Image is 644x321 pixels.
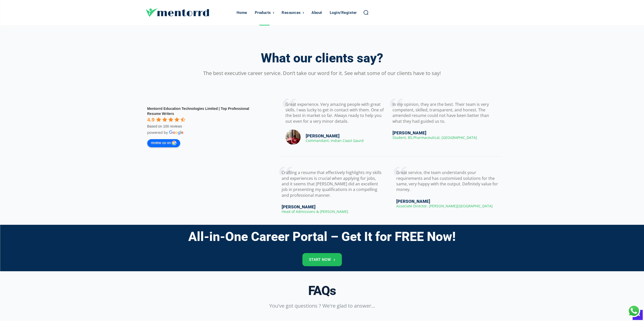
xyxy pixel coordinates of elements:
div: Based on 100 reviews [147,124,254,129]
a: Logo [146,8,234,17]
iframe: Customer reviews powered by Trustpilot [146,151,255,157]
h3: [PERSON_NAME] [396,198,493,205]
a: review us on [147,139,180,147]
span: 4.9 [147,117,155,122]
p: Great service, the team understands your requirements and has customised solutions for the same, ... [396,164,498,192]
h3: FAQs [308,284,336,298]
span: Head of Admissions & [PERSON_NAME] [282,209,348,214]
img: powered by Google [147,130,184,135]
a: Mentorrd Education Technologies Limited | Top Professional Resume Writers [147,107,249,116]
div: Chat with Us [628,305,640,317]
p: Great experience. Very amazing people with great skills. I was lucky to get in contact with them.... [285,96,387,124]
p: In my opinion, they are the best. Their team is very competent, skilled, transparent, and honest.... [392,96,494,124]
p: Crafting a resume that effectively highlights my skills and experiences is crucial when applying ... [282,164,384,198]
a: Search [363,10,369,15]
span: Commandant, Indian Coast Gaurd [306,138,364,143]
a: Start Now [302,253,342,266]
p: You've got questions ? We're glad to answer... [244,301,400,310]
h3: [PERSON_NAME] [282,204,348,210]
h3: All-in-One Career Portal – Get It for FREE Now! [188,230,456,244]
p: The best executive career service. Don’t take our word for it. See what some of our clients have ... [146,70,498,77]
h3: [PERSON_NAME] [392,130,477,136]
span: Student, BS,Pharmaceutical, [GEOGRAPHIC_DATA] [392,135,477,140]
h3: [PERSON_NAME] [306,133,364,139]
span: Associate Director, [PERSON_NAME][GEOGRAPHIC_DATA] [396,204,493,208]
h3: What our clients say? [261,51,383,65]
